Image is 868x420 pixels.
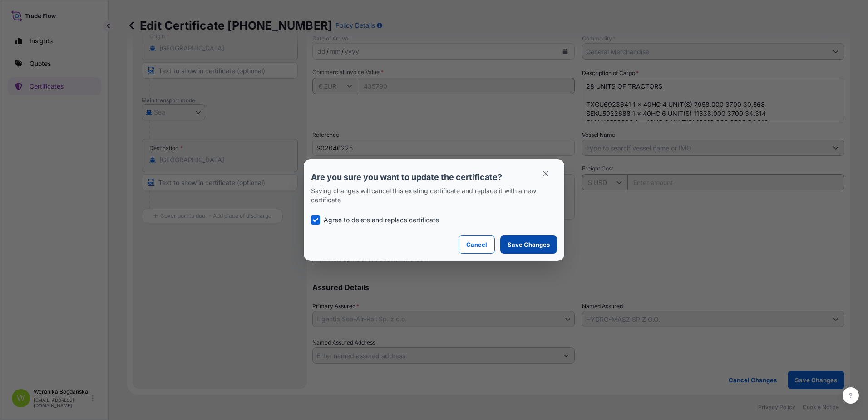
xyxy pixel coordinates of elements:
[508,240,550,249] p: Save Changes
[311,186,557,205] p: Saving changes will cancel this existing certificate and replace it with a new certificate
[311,172,557,183] p: Are you sure you want to update the certificate?
[324,215,439,225] p: Agree to delete and replace certificate
[500,235,557,254] button: Save Changes
[466,240,487,249] p: Cancel
[459,235,495,254] button: Cancel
